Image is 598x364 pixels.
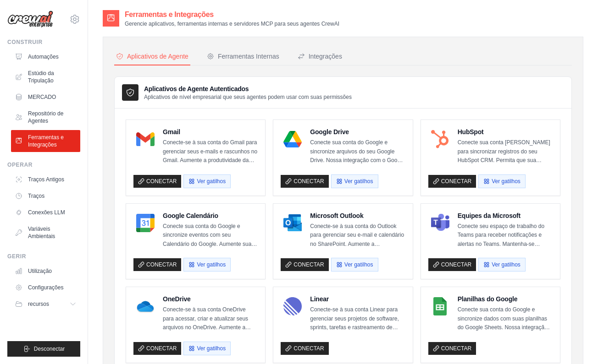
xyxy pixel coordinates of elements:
[458,211,553,220] h4: Equipes da Microsoft
[163,211,258,220] h4: Google Calendário
[11,49,80,64] a: Automações
[11,222,80,244] a: Variáveis Ambientais
[458,222,553,249] p: Conecte seu espaço de trabalho do Teams para receber notificações e alertas no Teams. Mantenha-se...
[428,342,476,355] a: CONECTAR
[163,127,258,136] h4: Gmail
[281,175,328,188] a: CONECTAR
[133,175,181,188] a: CONECTAR
[281,342,328,355] a: CONECTAR
[296,48,344,65] button: Integrações
[7,161,80,168] div: OPERAR
[28,300,49,308] span: recursos
[125,20,339,27] p: Gerencie aplicativos, ferramentas internas e servidores MCP para seus agentes CrewAI
[11,264,80,278] a: Utilização
[7,38,80,46] div: Construir
[7,341,80,357] button: Desconectar
[428,258,476,271] a: CONECTAR
[11,66,80,88] a: Estúdio da Tripulação
[163,138,258,165] p: Conecte-se à sua conta do Gmail para gerenciar seus e-mails e rascunhos no Gmail. Aumente a produ...
[133,342,181,355] a: CONECTAR
[136,297,155,315] img: Logotipo do OneDrive
[133,258,181,271] a: CONECTAR
[431,214,449,232] img: Logotipo do Microsoft Teams
[310,127,405,136] h4: Google Drive
[431,130,449,148] img: Logotipo da HubSpot
[163,222,258,249] p: Conecte sua conta do Google e sincronize eventos com seu Calendário do Google. Aumente sua produt...
[478,258,526,272] button: Ver gatilhos
[144,93,352,101] p: Aplicativos de nível empresarial que seus agentes podem usar com suas permissões
[281,258,328,271] a: CONECTAR
[283,297,302,315] img: Logotipo Linear
[458,138,553,165] p: Conecte sua conta [PERSON_NAME] para sincronizar registros do seu HubSpot CRM. Permita que sua eq...
[205,48,281,65] button: Ferramentas Internas
[11,280,80,295] a: Configurações
[7,253,80,260] div: Gerir
[207,52,279,61] div: Ferramentas Internas
[11,172,80,187] a: Traços Antigos
[11,106,80,128] a: Repositório de Agentes
[11,205,80,220] a: Conexões LLM
[458,294,553,304] h4: Planilhas do Google
[136,130,155,148] img: Logotipo do Gmail
[7,11,53,28] img: Logo
[310,294,405,304] h4: Linear
[116,52,188,61] div: Aplicativos de Agente
[458,305,553,332] p: Conecte sua conta do Google e sincronize dados com suas planilhas do Google Sheets. Nossa integra...
[163,294,258,304] h4: OneDrive
[183,258,231,272] button: Ver gatilhos
[34,345,65,353] span: Desconectar
[283,214,302,232] img: Logotipo do Microsoft Outlook
[11,90,80,104] a: MERCADO
[310,305,405,332] p: Conecte-se à sua conta Linear para gerenciar seus projetos de software, sprints, tarefas e rastre...
[114,48,190,65] button: Aplicativos de Agente
[298,52,342,61] div: Integrações
[478,174,526,188] button: Ver gatilhos
[310,138,405,165] p: Conecte sua conta do Google e sincronize arquivos do seu Google Drive. Nossa integração com o Goo...
[11,297,80,311] button: recursos
[163,305,258,332] p: Conecte-se à sua conta OneDrive para acessar, criar e atualizar seus arquivos no OneDrive. Aument...
[144,84,352,93] h3: Aplicativos de Agente Autenticados
[431,297,449,315] img: Logotipo do Google Sheets
[183,174,231,188] button: Ver gatilhos
[331,174,378,188] button: Ver gatilhos
[11,130,80,152] a: Ferramentas e Integrações
[310,211,405,220] h4: Microsoft Outlook
[136,214,155,232] img: Logotipo do Google Calendar
[183,342,231,355] button: Ver gatilhos
[331,258,378,272] button: Ver gatilhos
[428,175,476,188] a: CONECTAR
[310,222,405,249] p: Conecte-se à sua conta do Outlook para gerenciar seu e-mail e calendário no SharePoint. Aumente a...
[125,9,339,20] h2: Ferramentas e Integrações
[458,127,553,136] h4: HubSpot
[11,189,80,203] a: Traços
[283,130,302,148] img: Logotipo do Google Drive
